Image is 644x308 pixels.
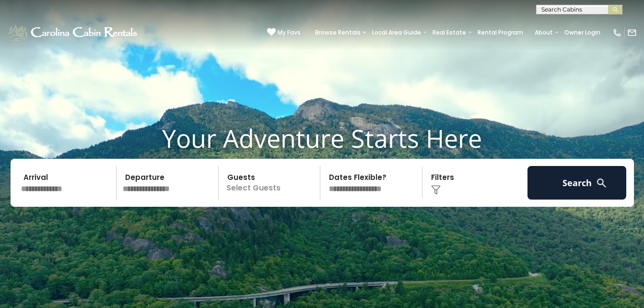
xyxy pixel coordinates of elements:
img: mail-regular-white.png [627,28,637,37]
a: Rental Program [473,26,528,39]
img: search-regular-white.png [596,177,608,189]
a: Owner Login [560,26,605,39]
a: My Favs [267,28,301,37]
h1: Your Adventure Starts Here [7,123,637,153]
a: Real Estate [428,26,471,39]
img: phone-regular-white.png [612,28,622,37]
p: Select Guests [222,166,320,200]
img: filter--v1.png [431,185,441,195]
a: About [530,26,558,39]
span: My Favs [278,28,301,37]
a: Local Area Guide [367,26,426,39]
a: Browse Rentals [310,26,365,39]
button: Search [527,166,627,200]
img: White-1-1-2.png [7,23,140,42]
